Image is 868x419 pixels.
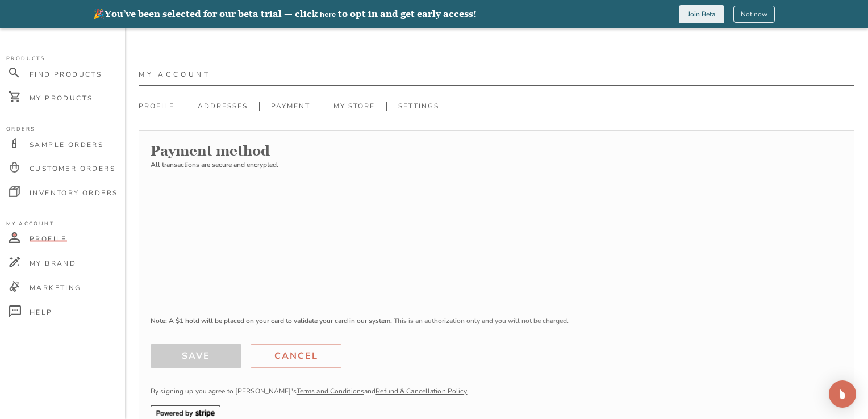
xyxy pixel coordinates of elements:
a: Addresses [186,102,259,111]
a: Terms and Conditions [297,387,364,396]
h1: Payment method [151,142,842,160]
a: Settings [386,102,450,111]
div: This is an authorization only and you will not be charged. [151,316,842,326]
button: Not now [733,6,775,23]
button: here [320,10,336,19]
a: Note: A $1 hold will be placed on your card to validate your card in our system. [151,316,392,325]
a: My Store [322,102,386,111]
p: My Account [139,69,211,79]
p: By signing up you agree to [PERSON_NAME]'s and [151,386,468,396]
a: Refund & Cancellation Policy [375,387,467,396]
button: Cancel [251,344,341,368]
a: Profile [139,102,186,111]
div: Cancel [274,348,318,364]
a: Payment [259,102,322,111]
iframe: Cadre de saisie sécurisé pour le paiement [148,176,845,309]
button: Join Beta [679,5,724,23]
div: 🎉 You’ve been selected for our beta trial — click to opt in and get early access! [93,9,477,19]
div: Open Intercom Messenger [829,380,856,408]
p: All transactions are secure and encrypted. [151,160,842,169]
